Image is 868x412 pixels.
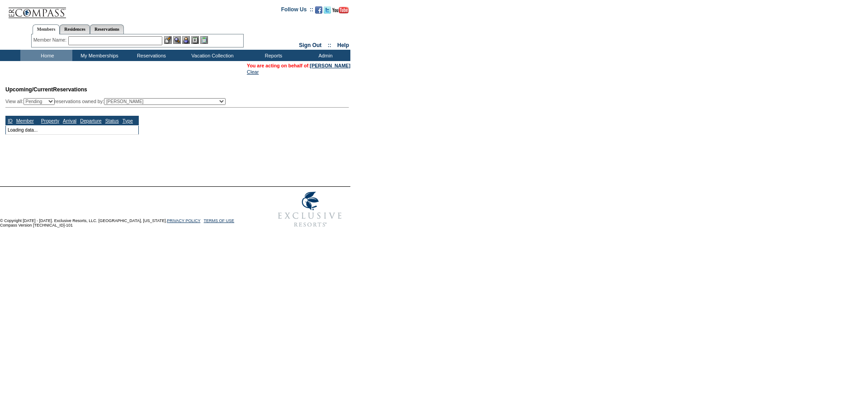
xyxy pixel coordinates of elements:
img: Exclusive Resorts [269,187,350,232]
td: Vacation Collection [176,50,246,61]
img: Follow us on Twitter [324,6,331,14]
img: b_edit.gif [164,36,172,44]
a: Sign Out [299,42,321,48]
a: Reservations [90,24,124,34]
img: View [173,36,181,44]
td: Loading data... [6,125,139,134]
a: Status [105,118,119,123]
td: My Memberships [72,50,124,61]
img: Become our fan on Facebook [315,6,322,14]
img: Impersonate [182,36,190,44]
a: Departure [80,118,101,123]
a: ID [8,118,13,123]
span: :: [328,42,331,48]
a: Arrival [63,118,76,123]
a: Help [337,42,349,48]
td: Admin [298,50,350,61]
a: Follow us on Twitter [324,9,331,14]
img: Reservations [191,36,199,44]
span: Reservations [5,86,87,93]
a: PRIVACY POLICY [167,218,200,223]
td: Home [20,50,72,61]
div: View all: reservations owned by: [5,98,230,105]
img: Subscribe to our YouTube Channel [332,7,349,14]
td: Follow Us :: [281,5,313,16]
td: Reports [246,50,298,61]
a: Members [33,24,60,34]
a: TERMS OF USE [204,218,235,223]
div: Member Name: [33,36,68,44]
a: Clear [247,69,259,75]
a: Residences [60,24,90,34]
a: [PERSON_NAME] [310,63,350,68]
img: b_calculator.gif [200,36,208,44]
a: Become our fan on Facebook [315,9,322,14]
td: Reservations [124,50,176,61]
a: Type [123,118,133,123]
span: You are acting on behalf of: [247,63,350,68]
span: Upcoming/Current [5,86,53,93]
a: Member [16,118,34,123]
a: Subscribe to our YouTube Channel [332,9,349,14]
a: Property [41,118,59,123]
